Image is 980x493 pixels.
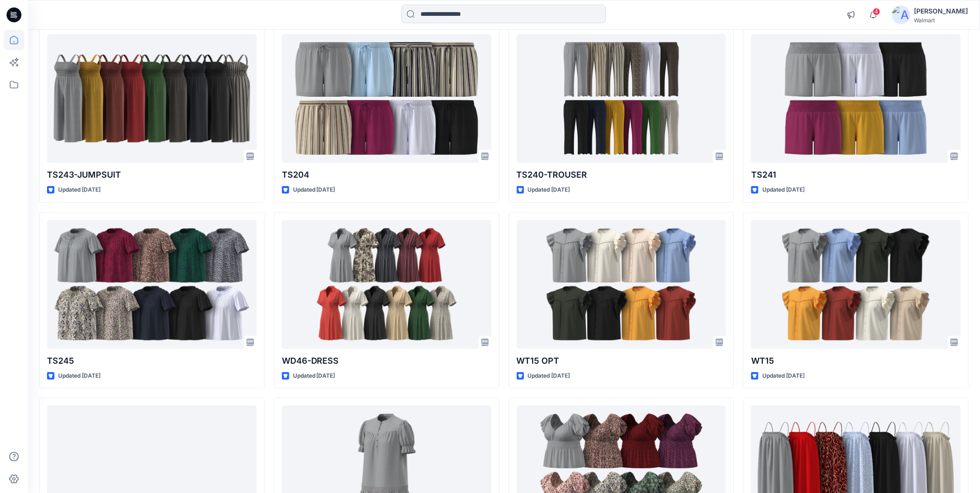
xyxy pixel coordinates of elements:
[914,6,968,17] div: [PERSON_NAME]
[517,220,727,349] a: WT15 OPT
[47,220,257,349] a: TS245
[517,354,727,367] p: WT15 OPT
[517,34,727,163] a: TS240-TROUSER
[282,34,492,163] a: TS204
[751,220,961,349] a: WT15
[293,185,335,195] p: Updated [DATE]
[58,185,100,195] p: Updated [DATE]
[282,220,492,349] a: WD46-DRESS
[47,34,257,163] a: TS243-JUMPSUIT
[528,185,570,195] p: Updated [DATE]
[751,168,961,181] p: TS241
[282,168,492,181] p: TS204
[282,354,492,367] p: WD46-DRESS
[58,371,100,381] p: Updated [DATE]
[528,371,570,381] p: Updated [DATE]
[762,185,805,195] p: Updated [DATE]
[293,371,335,381] p: Updated [DATE]
[751,354,961,367] p: WT15
[517,168,727,181] p: TS240-TROUSER
[914,17,968,24] div: Walmart
[892,6,911,24] img: avatar
[751,34,961,163] a: TS241
[873,8,880,15] span: 4
[47,168,257,181] p: TS243-JUMPSUIT
[47,354,257,367] p: TS245
[762,371,805,381] p: Updated [DATE]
